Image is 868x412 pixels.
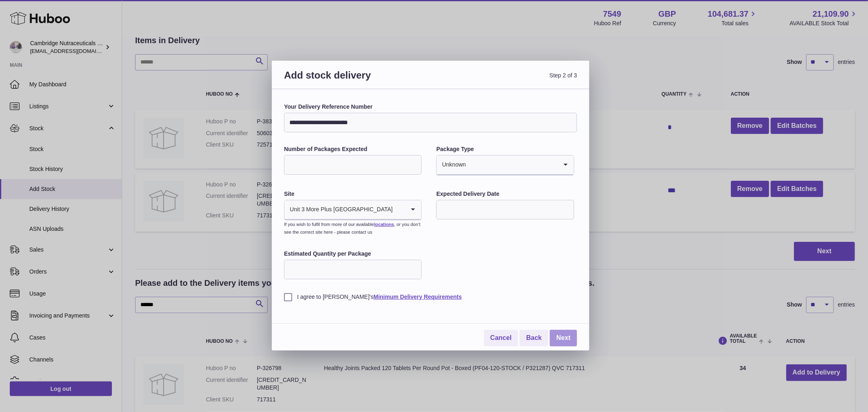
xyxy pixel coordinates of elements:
[284,103,577,111] label: Your Delivery Reference Number
[284,145,422,153] label: Number of Packages Expected
[437,156,466,174] span: Unknown
[484,330,518,346] a: Cancel
[284,200,421,220] div: Search for option
[284,190,422,198] label: Site
[374,294,462,300] a: Minimum Delivery Requirements
[431,69,577,91] span: Step 2 of 3
[284,69,431,91] h3: Add stock delivery
[374,222,394,227] a: locations
[393,200,405,219] input: Search for option
[436,145,574,153] label: Package Type
[437,156,573,175] div: Search for option
[466,156,558,174] input: Search for option
[284,293,577,301] label: I agree to [PERSON_NAME]'s
[284,250,422,258] label: Estimated Quantity per Package
[284,200,393,219] span: Unit 3 More Plus [GEOGRAPHIC_DATA]
[436,190,574,198] label: Expected Delivery Date
[550,330,577,346] a: Next
[520,330,548,346] a: Back
[284,222,420,234] small: If you wish to fulfil from more of our available , or you don’t see the correct site here - pleas...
